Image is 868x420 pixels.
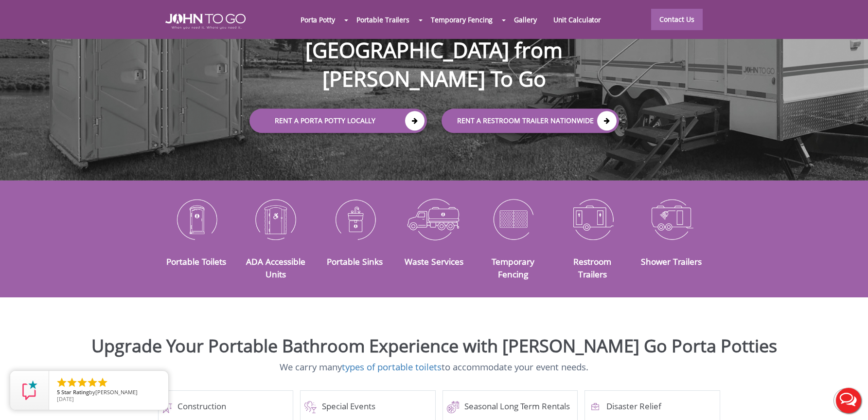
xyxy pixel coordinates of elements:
a: Temporary Fencing [492,256,534,280]
a: Restroom Trailers [573,256,611,280]
a: Rent a Porta Potty Locally [249,109,427,133]
a: ADA Accessible Units [246,256,305,280]
span: 5 [57,388,60,396]
a: Seasonal Long Term Rentals [447,401,573,413]
a: types of portable toilets [342,361,442,373]
a: Construction [162,401,289,413]
img: Shower-Trailers-icon_N.png [639,194,704,244]
li:  [76,377,88,388]
img: Portable-Sinks-icon_N.png [322,194,387,244]
li:  [56,377,68,388]
a: Porta Potty [292,9,343,30]
li:  [87,377,98,388]
img: Review Rating [20,381,39,400]
a: Shower Trailers [641,256,702,267]
a: rent a RESTROOM TRAILER Nationwide [442,109,619,133]
img: ADA-Accessible-Units-icon_N.png [243,194,308,244]
img: Temporary-Fencing-cion_N.png [481,194,546,244]
a: Contact Us [651,9,703,30]
a: Portable Sinks [327,256,383,267]
li:  [97,377,108,388]
img: Waste-Services-icon_N.png [402,194,466,244]
a: Portable Trailers [348,9,418,30]
img: Portable-Toilets-icon_N.png [164,194,229,244]
a: Gallery [506,9,545,30]
a: Temporary Fencing [423,9,501,30]
li:  [66,377,78,388]
h2: Upgrade Your Portable Bathroom Experience with [PERSON_NAME] Go Porta Potties [7,336,861,356]
a: Portable Toilets [166,256,226,267]
span: by [57,389,160,396]
img: Restroom-Trailers-icon_N.png [560,194,625,244]
a: Waste Services [405,256,463,267]
span: [DATE] [57,395,74,402]
img: JOHN to go [165,14,246,29]
span: Star Rating [61,388,89,396]
h4: Disaster Relief [589,401,715,413]
p: We carry many to accommodate your event needs. [7,361,861,374]
a: Unit Calculator [545,9,610,30]
span: [PERSON_NAME] [95,388,138,396]
a: Special Events [304,401,431,413]
button: Live Chat [829,381,868,420]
